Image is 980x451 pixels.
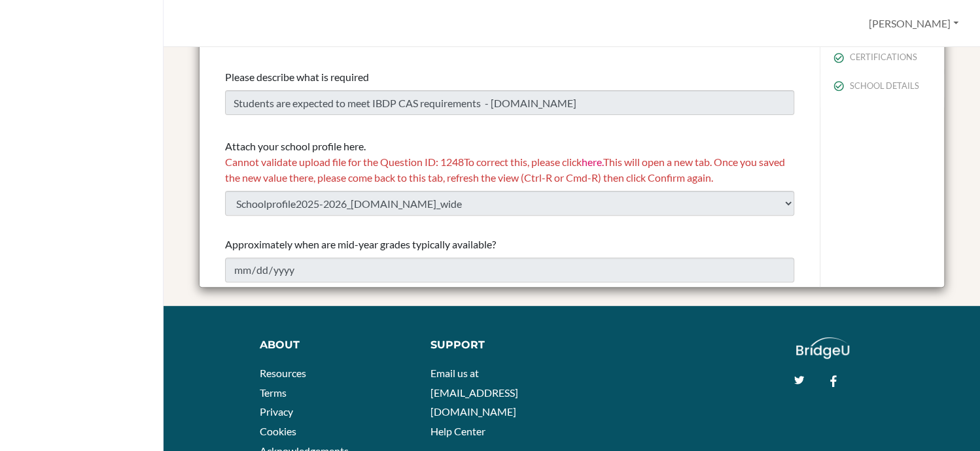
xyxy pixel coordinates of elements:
a: Help Center [430,425,485,437]
a: Resources [260,367,306,379]
button: CERTIFICATIONS [820,46,944,69]
span: Approximately when are mid-year grades typically available? [225,238,496,250]
span: Please describe what is required [225,71,369,83]
a: Email us at [EMAIL_ADDRESS][DOMAIN_NAME] [430,367,518,418]
span: Attach your school profile here. [225,140,366,152]
img: check_circle_outline-e4d4ac0f8e9136db5ab2.svg [833,81,844,92]
a: Privacy [260,405,293,418]
span: Cannot validate upload file for the Question ID: 1248 To correct this, please click This will ope... [225,156,785,184]
a: Cookies [260,425,296,437]
a: Terms [260,386,287,399]
button: [PERSON_NAME] [863,11,964,36]
div: Support [430,337,559,353]
div: About [260,337,401,353]
img: check_circle_outline-e4d4ac0f8e9136db5ab2.svg [833,53,844,63]
a: here. [582,156,603,168]
img: logo_white@2x-f4f0deed5e89b7ecb1c2cc34c3e3d731f90f0f143d5ea2071677605dd97b5244.png [796,337,849,359]
button: SCHOOL DETAILS [820,75,944,97]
